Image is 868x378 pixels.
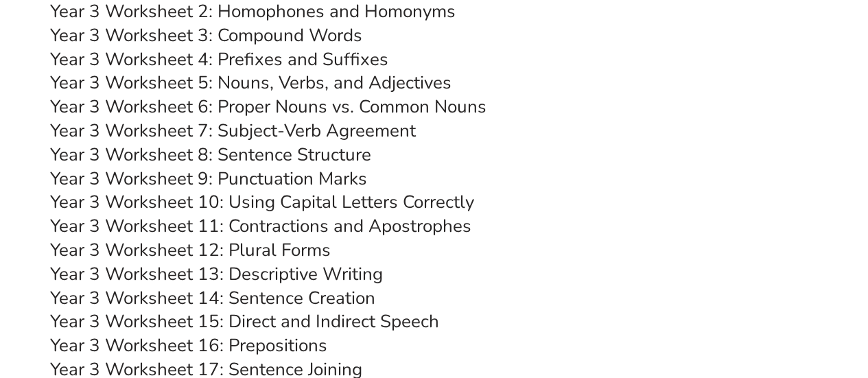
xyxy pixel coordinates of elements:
iframe: Chat Widget [640,223,868,378]
a: Year 3 Worksheet 14: Sentence Creation [50,286,375,310]
a: Year 3 Worksheet 8: Sentence Structure [50,143,371,167]
a: Year 3 Worksheet 6: Proper Nouns vs. Common Nouns [50,95,486,119]
a: Year 3 Worksheet 11: Contractions and Apostrophes [50,214,471,238]
a: Year 3 Worksheet 9: Punctuation Marks [50,167,367,191]
a: Year 3 Worksheet 5: Nouns, Verbs, and Adjectives [50,71,451,95]
a: Year 3 Worksheet 16: Prepositions [50,333,327,357]
a: Year 3 Worksheet 3: Compound Words [50,23,362,47]
a: Year 3 Worksheet 13: Descriptive Writing [50,262,383,286]
a: Year 3 Worksheet 7: Subject-Verb Agreement [50,119,416,143]
a: Year 3 Worksheet 10: Using Capital Letters Correctly [50,190,474,214]
a: Year 3 Worksheet 4: Prefixes and Suffixes [50,47,388,71]
a: Year 3 Worksheet 15: Direct and Indirect Speech [50,309,439,333]
a: Year 3 Worksheet 12: Plural Forms [50,238,331,262]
